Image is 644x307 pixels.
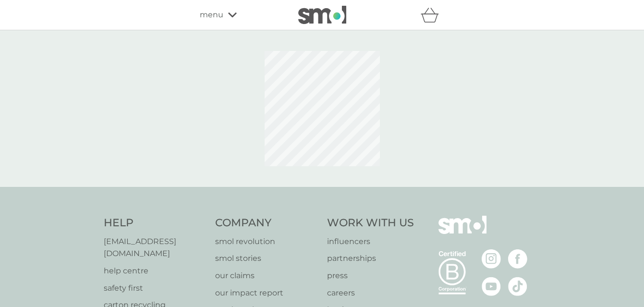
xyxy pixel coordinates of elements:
a: smol revolution [215,235,317,248]
a: [EMAIL_ADDRESS][DOMAIN_NAME] [104,235,206,260]
h4: Help [104,216,206,231]
a: help centre [104,265,206,277]
a: careers [327,287,414,299]
a: partnerships [327,252,414,265]
h4: Company [215,216,317,231]
img: visit the smol Youtube page [482,277,501,296]
div: basket [421,5,445,25]
a: our impact report [215,287,317,299]
a: press [327,270,414,282]
a: our claims [215,270,317,282]
h4: Work With Us [327,216,414,231]
img: visit the smol Facebook page [508,249,527,269]
img: visit the smol Tiktok page [508,277,527,296]
span: menu [200,9,223,21]
img: visit the smol Instagram page [482,249,501,269]
a: smol stories [215,252,317,265]
img: smol [298,6,346,24]
img: smol [438,216,486,248]
a: influencers [327,235,414,248]
a: safety first [104,282,206,295]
